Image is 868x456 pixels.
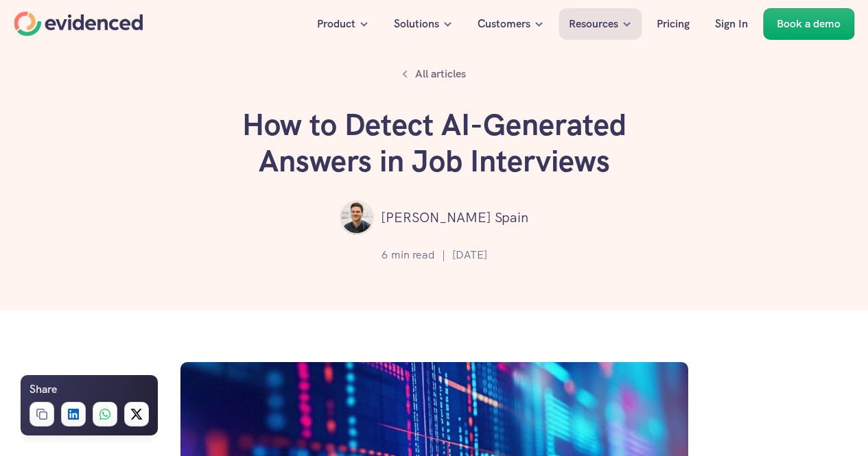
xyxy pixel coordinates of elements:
img: "" [340,200,374,235]
h6: Share [30,381,57,398]
a: Book a demo [763,8,854,40]
a: Sign In [705,8,758,40]
p: min read [391,246,435,264]
a: Home [14,12,143,36]
p: Product [317,15,355,33]
p: Pricing [657,15,690,33]
p: All articles [415,65,466,83]
p: [DATE] [452,246,487,264]
h1: How to Detect AI-Generated Answers in Job Interviews [228,107,640,180]
p: Resources [569,15,618,33]
p: Sign In [715,15,748,33]
p: | [442,246,445,264]
a: Pricing [646,8,700,40]
p: 6 [382,246,388,264]
a: All articles [395,62,473,86]
p: [PERSON_NAME] Spain [381,206,528,228]
p: Customers [478,15,530,33]
p: Book a demo [777,15,841,33]
p: Solutions [394,15,439,33]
